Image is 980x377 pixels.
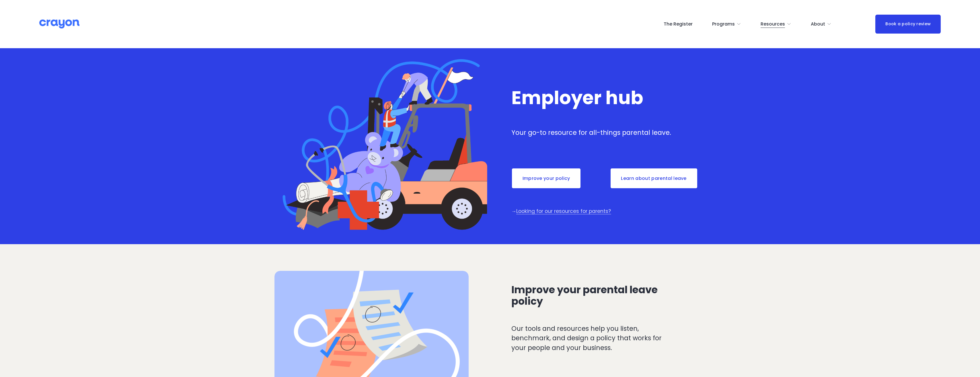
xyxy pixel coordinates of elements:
a: Looking for our resources for parents? [516,208,611,215]
span: Improve your parental leave policy [511,283,660,308]
a: Improve your policy [511,168,581,189]
p: Our tools and resources help you listen, benchmark, and design a policy that works for your peopl... [511,324,666,353]
a: Learn about parental leave [610,168,698,189]
span: → [511,208,517,215]
span: About [811,20,825,28]
a: folder dropdown [712,20,741,29]
span: Programs [712,20,735,28]
a: Book a policy review [875,15,941,33]
span: Resources [761,20,785,28]
img: Crayon [39,19,79,29]
a: The Register [664,20,693,29]
a: folder dropdown [811,20,831,29]
a: folder dropdown [761,20,791,29]
p: Your go-to resource for all-things parental leave. [511,128,706,138]
h1: Employer hub [511,88,706,108]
